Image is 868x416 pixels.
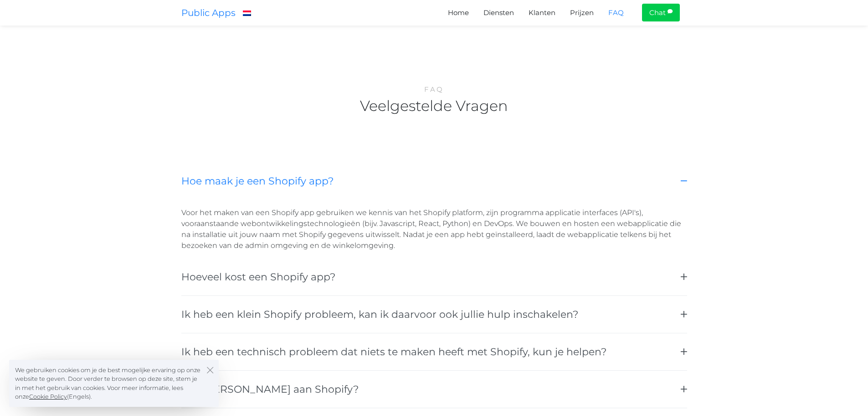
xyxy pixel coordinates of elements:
a: Zijn [PERSON_NAME] aan Shopify? [181,371,687,408]
a: Public Apps [181,4,236,22]
a: FAQ [601,4,631,22]
a: Cookie Policy [29,393,67,400]
span: Chat [642,4,680,21]
a: Diensten [476,4,521,22]
a: Chat [635,4,687,22]
p: We gebruiken cookies om je de best mogelijke ervaring op onze website te geven. Door verder te br... [15,366,204,401]
a: Prijzen [563,4,601,22]
a: Hoeveel kost een Shopify app? [181,258,687,296]
strong: FAQ [424,85,444,94]
a: Ik heb een klein Shopify probleem, kan ik daarvoor ook jullie hulp inschakelen? [181,296,687,333]
p: Voor het maken van een Shopify app gebruiken we kennis van het Shopify platform, zijn programma a... [181,207,687,251]
a: Klanten [521,4,563,22]
a: Ik heb een technisch probleem dat niets te maken heeft met Shopify, kun je helpen? [181,333,687,371]
a: Hoe maak je een Shopify app? [181,163,687,200]
a: Home [441,4,476,22]
h2: Veelgestelde Vragen [311,97,557,115]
